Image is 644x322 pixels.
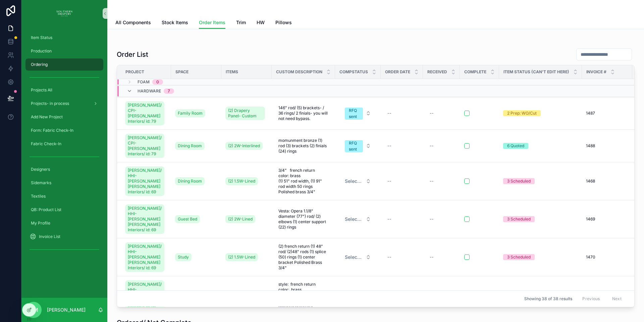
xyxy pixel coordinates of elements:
div: -- [387,178,391,184]
span: Dining Room [178,143,202,149]
div: -- [387,143,391,149]
a: Sidemarks [25,177,103,189]
span: CompStatus [339,69,368,75]
div: -- [430,216,434,222]
a: Add New Project [25,111,103,123]
a: (2) 2W-Lined [225,215,255,223]
div: RFQ sent [349,108,359,120]
span: momunment bronze (1) rod (3) brackets (2) finials (24) rings [278,138,328,154]
span: Stock Items [162,19,188,26]
h1: Order List [117,50,148,59]
div: -- [430,178,434,184]
span: Sidemarks [31,180,51,186]
a: Invoice List [25,231,103,243]
div: -- [430,254,434,260]
a: (2) Drapery Panel- Custom [225,107,265,120]
span: Add New Project [31,114,63,120]
span: (2) 1.5W-Lined [228,178,255,184]
span: Space [175,69,189,75]
span: Select a CompStatus [345,178,363,185]
span: Pillows [275,19,292,26]
div: -- [387,254,391,260]
a: Stock Items [162,16,188,30]
span: Select a CompStatus [345,254,363,260]
div: -- [430,111,434,116]
span: Item Status (can't edit here) [503,69,569,75]
span: Project [125,69,144,75]
span: Received [427,69,447,75]
span: Form: Fabric Check-In [31,128,73,133]
span: HW [257,19,265,26]
span: Custom Description [276,69,322,75]
div: 2 Prep: WO/Cut [507,110,537,116]
span: Projects- in process [31,101,69,106]
div: 0 [156,79,159,85]
span: (2) 1.5W-Lined [228,254,255,260]
span: (2) 2W-Lined [228,216,253,222]
span: [PERSON_NAME]/ HHI- [PERSON_NAME] [PERSON_NAME] Interiors/ id: 69 [128,282,162,309]
a: (2) 1.5W-Lined [225,177,258,185]
span: Hardware [138,88,161,94]
button: Select Button [339,175,376,187]
a: QB: Product List [25,204,103,216]
button: Select Button [339,289,376,301]
a: Textiles [25,190,103,202]
button: Select Button [339,213,376,225]
button: Select Button [339,104,376,122]
span: 1469 [586,216,595,222]
span: Order Date [385,69,410,75]
span: QB: Product List [31,207,61,212]
span: Ordering [31,62,48,67]
button: Select Button [339,137,376,155]
div: -- [430,143,434,149]
span: [PERSON_NAME]/ HHI- [PERSON_NAME] [PERSON_NAME] Interiors/ id: 69 [128,244,162,271]
span: (2) french return (1) 48" rod/ (2)48" rods (1) splice (50) rings (1) center bracket Polished Bras... [278,244,328,271]
span: 1488 [586,143,595,149]
div: 6 Quoted [507,143,524,149]
span: Trim [236,19,246,26]
div: 7 [168,88,170,94]
a: Production [25,45,103,57]
span: 1470 [586,254,595,260]
a: Order Items [199,16,225,29]
a: Designers [25,163,103,175]
span: Foam [138,79,150,85]
div: 3 Scheduled [507,178,531,184]
span: Showing 38 of 38 results [524,296,572,301]
a: Guest Bed [175,215,200,223]
a: (2) 2W-Interlined [225,142,263,150]
span: Designers [31,167,50,172]
span: All Components [115,19,151,26]
span: 3/4" french return color: brass (1) 51" rod width, (1) 91" rod width 50 rings Polished brass 3/4" [278,168,328,195]
span: Production [31,48,52,54]
span: Select a CompStatus [345,216,363,223]
a: Trim [236,16,246,30]
a: Form: Fabric Check-In [25,124,103,136]
span: Dining Room [178,178,202,184]
a: Dining Room [175,177,205,185]
span: Invoice # [586,69,606,75]
span: 146" rod/ (5) brackets- / 36 rings/ 2 finials- you will not need bypass. [278,105,328,121]
a: Item Status [25,32,103,44]
div: scrollable content [21,27,107,264]
a: Projects- in process [25,97,103,110]
span: Family Room [178,111,203,116]
a: [PERSON_NAME]/ HHI- [PERSON_NAME] [PERSON_NAME] Interiors/ id: 69 [125,242,164,272]
a: (2) 1.5W-Lined [225,253,258,261]
span: 1487 [586,111,595,116]
span: My Profile [31,220,50,226]
a: Dining Room [175,142,205,150]
a: Ordering [25,58,103,71]
a: [PERSON_NAME]/ HHI- [PERSON_NAME] [PERSON_NAME] Interiors/ id: 69 [125,280,164,310]
a: [PERSON_NAME]/ CPI- [PERSON_NAME] Interiors/ id: 79 [125,134,164,158]
span: [PERSON_NAME]/ HHI- [PERSON_NAME] [PERSON_NAME] Interiors/ id: 69 [128,168,162,195]
a: [PERSON_NAME]/ HHI- [PERSON_NAME] [PERSON_NAME] Interiors/ id: 69 [125,166,164,196]
a: Study [175,253,192,261]
a: Family Room [175,109,205,117]
div: RFQ sent [349,140,359,152]
button: Select Button [339,251,376,263]
span: Projects All [31,87,52,93]
span: Complete [464,69,486,75]
span: Study [178,254,189,260]
a: Pillows [275,16,292,30]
